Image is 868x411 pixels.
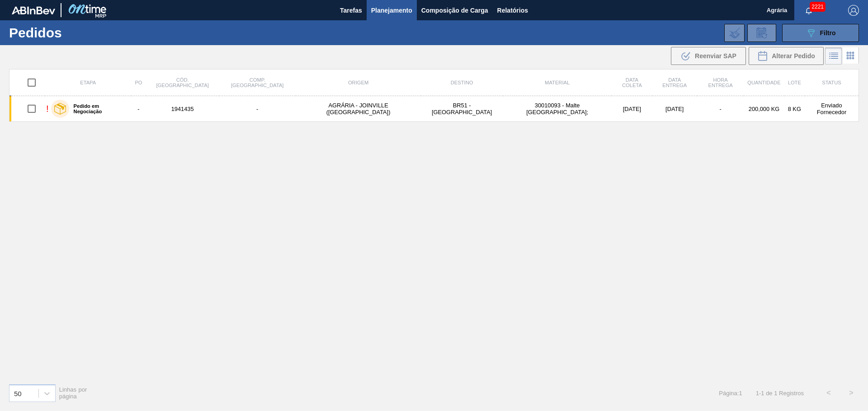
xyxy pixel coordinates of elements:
div: 50 [14,389,22,397]
td: 200,000 KG [744,96,784,122]
td: AGRÁRIA - JOINVILLE ([GEOGRAPHIC_DATA]) [296,96,421,122]
span: Etapa [80,80,96,85]
span: Comp. [GEOGRAPHIC_DATA] [231,77,283,88]
td: 1941435 [146,96,219,122]
td: 30010093 - Malte [GEOGRAPHIC_DATA]; [503,96,612,122]
span: Filtro [820,29,836,37]
span: Relatórios [497,5,528,16]
span: Destino [451,80,473,85]
span: Quantidade [747,80,780,85]
td: Enviado Fornecedor [805,96,859,122]
label: Pedido em Negociação [69,103,128,114]
td: 8 KG [784,96,805,122]
td: - [131,96,146,122]
div: Solicitação de Revisão de Pedidos [747,24,776,42]
button: > [840,382,863,404]
span: Cód. [GEOGRAPHIC_DATA] [156,77,208,88]
div: Visão em Cards [842,47,859,65]
td: - [219,96,296,122]
span: Composição de Carga [421,5,488,16]
button: Notificações [794,4,823,17]
span: 1 - 1 de 1 Registros [756,390,804,397]
td: BR51 - [GEOGRAPHIC_DATA] [421,96,503,122]
a: !Pedido em Negociação-1941435-AGRÁRIA - JOINVILLE ([GEOGRAPHIC_DATA])BR51 - [GEOGRAPHIC_DATA]3001... [9,96,859,122]
td: [DATE] [612,96,652,122]
h1: Pedidos [9,28,144,38]
td: [DATE] [652,96,697,122]
span: Reenviar SAP [695,52,736,60]
span: Linhas por página [59,386,87,400]
span: 2221 [810,2,826,12]
span: Alterar Pedido [772,52,815,60]
div: Importar Negociações dos Pedidos [724,24,745,42]
span: Hora Entrega [708,77,733,88]
button: Filtro [782,24,859,42]
span: Página : 1 [719,390,742,397]
div: Visão em Lista [825,47,842,65]
span: Planejamento [371,5,412,16]
span: Data coleta [622,77,642,88]
div: Alterar Pedido [749,47,824,65]
span: Origem [348,80,368,85]
div: ! [46,104,49,114]
span: Tarefas [340,5,362,16]
img: Logout [848,5,859,16]
div: Reenviar SAP [671,47,746,65]
span: Material [545,80,570,85]
span: Data entrega [662,77,687,88]
button: < [817,382,840,404]
img: TNhmsLtSVTkK8tSr43FrP2fwEKptu5GPRR3wAAAABJRU5ErkJggg== [12,6,55,14]
span: Lote [788,80,801,85]
td: - [697,96,744,122]
span: Status [822,80,841,85]
span: PO [135,80,142,85]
